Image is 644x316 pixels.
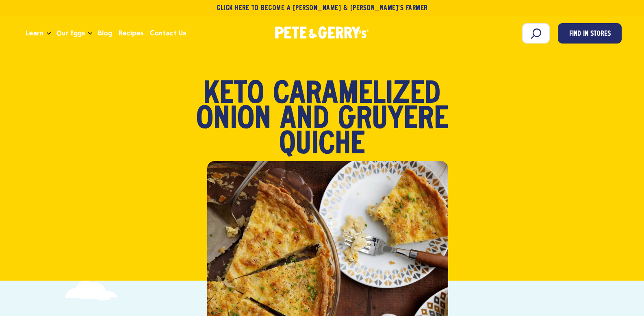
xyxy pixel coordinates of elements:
span: Keto [204,82,264,107]
a: Blog [95,22,115,44]
input: Search [522,23,550,44]
span: Learn [26,28,43,38]
span: Gruyére [338,107,448,133]
span: and [280,107,329,133]
a: Learn [22,22,47,44]
span: Find in Stores [569,29,611,40]
button: Open the dropdown menu for Learn [47,32,51,35]
span: Blog [98,28,112,38]
a: Find in Stores [558,23,622,44]
span: Our Eggs [56,28,85,38]
button: Open the dropdown menu for Our Eggs [88,32,92,35]
span: Caramelized [273,82,440,107]
span: Quiche [279,133,365,158]
a: Contact Us [147,22,189,44]
span: Contact Us [150,28,186,38]
span: Recipes [119,28,143,38]
a: Recipes [115,22,147,44]
span: Onion [196,107,271,133]
a: Our Eggs [53,22,88,44]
